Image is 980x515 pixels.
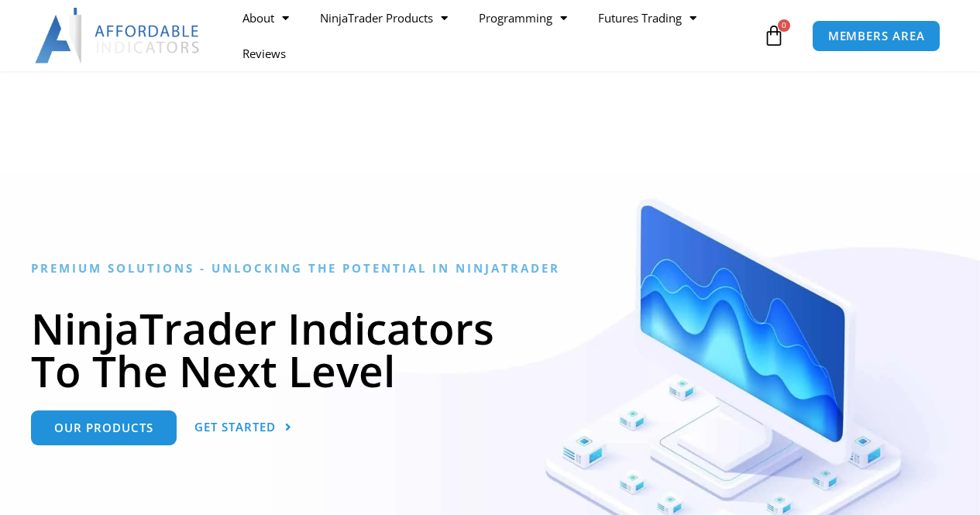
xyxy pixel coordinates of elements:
span: 0 [778,19,790,32]
span: Our Products [54,422,153,434]
span: MEMBERS AREA [828,30,925,42]
h6: Premium Solutions - Unlocking the Potential in NinjaTrader [31,261,949,276]
img: LogoAI | Affordable Indicators – NinjaTrader [35,8,201,64]
a: 0 [740,13,808,58]
a: MEMBERS AREA [812,20,941,52]
a: Get Started [194,410,292,445]
h1: NinjaTrader Indicators To The Next Level [31,307,949,392]
span: Get Started [194,421,276,433]
a: Reviews [227,36,301,71]
a: Our Products [31,410,177,445]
